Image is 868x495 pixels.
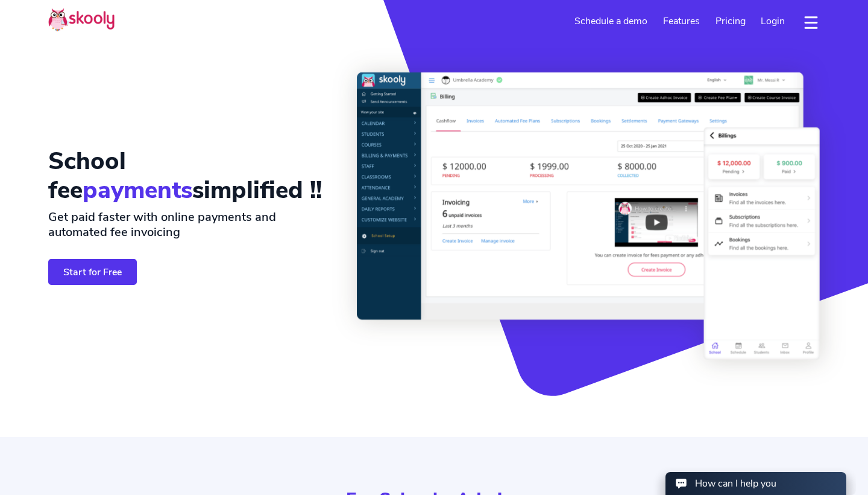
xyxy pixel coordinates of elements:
span: Pricing [715,14,746,28]
span: Login [761,14,785,28]
h1: School fee simplified !! [48,147,338,205]
a: Start for Free [48,259,137,285]
span: payments [83,174,192,206]
a: Login [753,11,793,31]
img: Skooly [48,8,115,31]
a: Features [655,11,708,31]
h2: Get paid faster with online payments and automated fee invoicing [48,209,338,240]
a: Schedule a demo [567,11,656,31]
img: School Billing, Invoicing, Payments System & Software - <span class='notranslate'>Skooly | Try fo... [357,72,820,360]
button: dropdown menu [802,8,820,36]
a: Pricing [708,11,753,31]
